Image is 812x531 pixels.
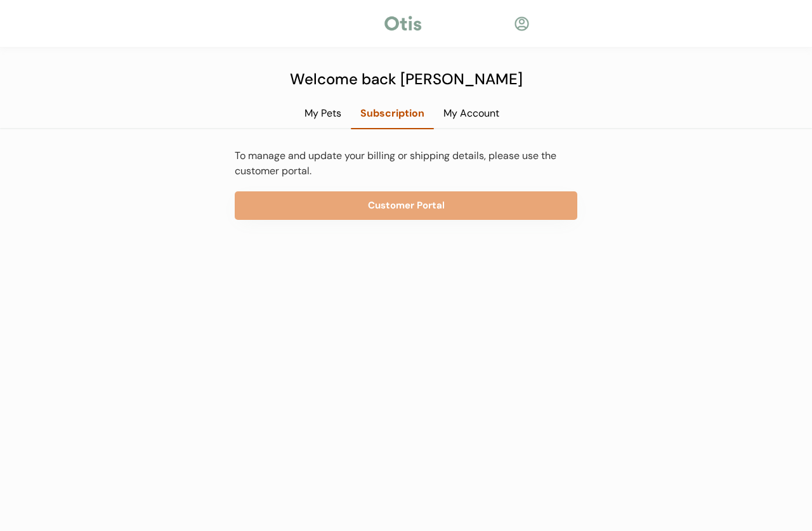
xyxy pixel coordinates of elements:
[235,191,577,220] button: Customer Portal
[295,106,351,120] div: My Pets
[235,148,577,179] div: To manage and update your billing or shipping details, please use the customer portal.
[434,106,509,120] div: My Account
[351,106,434,120] div: Subscription
[282,68,530,91] div: Welcome back [PERSON_NAME]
